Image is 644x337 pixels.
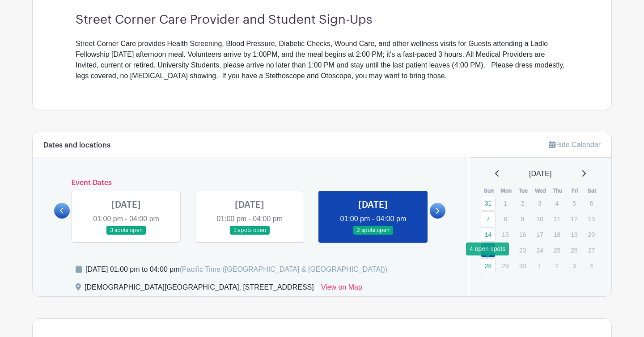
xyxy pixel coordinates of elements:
div: [DEMOGRAPHIC_DATA][GEOGRAPHIC_DATA], [STREET_ADDRESS] [85,282,314,296]
h6: Dates and locations [43,141,110,150]
th: Mon [497,186,515,195]
a: 14 [481,227,496,242]
p: 11 [550,212,564,226]
p: 19 [567,227,581,241]
p: 30 [515,259,530,273]
p: 1 [532,259,547,273]
a: 7 [481,211,496,226]
p: 24 [532,243,547,257]
span: [DATE] [529,168,551,179]
p: 18 [550,227,564,241]
th: Sat [584,186,601,195]
p: 8 [498,212,513,226]
p: 27 [584,243,599,257]
div: Street Corner Care provides Health Screening, Blood Pressure, Diabetic Checks, Wound Care, and ot... [76,38,568,81]
p: 23 [515,243,530,257]
p: 1 [498,196,513,210]
p: 9 [515,212,530,226]
p: 20 [584,227,599,241]
div: [DATE] 01:00 pm to 04:00 pm [85,264,387,275]
p: 5 [567,196,581,210]
p: 29 [498,259,513,273]
p: 12 [567,212,581,226]
p: 3 [532,196,547,210]
p: 16 [515,227,530,241]
h6: Event Dates [70,179,430,187]
span: (Pacific Time ([GEOGRAPHIC_DATA] & [GEOGRAPHIC_DATA])) [179,265,387,273]
p: 17 [532,227,547,241]
p: 6 [584,196,599,210]
a: Hide Calendar [549,141,601,148]
div: 4 open spots [466,242,509,255]
th: Wed [532,186,549,195]
h3: Street Corner Care Provider and Student Sign-Ups [76,13,568,28]
a: 31 [481,196,496,211]
p: 4 [550,196,564,210]
p: 26 [567,243,581,257]
p: 10 [532,212,547,226]
p: 4 [584,259,599,273]
th: Fri [566,186,584,195]
th: Sun [480,186,498,195]
a: 28 [481,258,496,273]
p: 2 [515,196,530,210]
th: Tue [515,186,532,195]
p: 25 [550,243,564,257]
p: 15 [498,227,513,241]
th: Thu [549,186,567,195]
p: 13 [584,212,599,226]
a: View on Map [321,282,362,296]
p: 3 [567,259,581,273]
p: 2 [550,259,564,273]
